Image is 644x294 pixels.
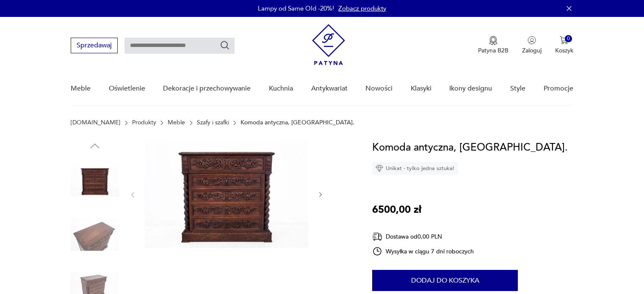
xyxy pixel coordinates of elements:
[376,165,383,172] img: Ikona diamentu
[478,47,509,55] p: Patyna B2B
[163,72,251,105] a: Dekoracje i przechowywanie
[71,38,118,53] button: Sprzedawaj
[168,119,185,126] a: Meble
[71,43,118,49] a: Sprzedawaj
[544,72,573,105] a: Promocje
[449,72,492,105] a: Ikony designu
[372,140,568,156] h1: Komoda antyczna, [GEOGRAPHIC_DATA].
[312,24,345,65] img: Patyna - sklep z meblami i dekoracjami vintage
[338,4,386,13] a: Zobacz produkty
[372,162,458,175] div: Unikat - tylko jedna sztuka!
[478,36,509,55] button: Patyna B2B
[411,72,431,105] a: Klasyki
[478,36,509,55] a: Ikona medaluPatyna B2B
[240,119,354,126] p: Komoda antyczna, [GEOGRAPHIC_DATA].
[71,72,91,105] a: Meble
[269,72,293,105] a: Kuchnia
[220,40,230,50] button: Szukaj
[258,4,334,13] p: Lampy od Same Old -20%!
[565,35,572,42] div: 0
[372,202,421,218] p: 6500,00 zł
[510,72,525,105] a: Style
[372,231,382,242] img: Ikona dostawy
[528,36,536,44] img: Ikonka użytkownika
[365,72,392,105] a: Nowości
[197,119,229,126] a: Szafy i szafki
[71,157,119,205] img: Zdjęcie produktu Komoda antyczna, Francja.
[522,47,542,55] p: Zaloguj
[372,231,474,242] div: Dostawa od 0,00 PLN
[372,270,518,291] button: Dodaj do koszyka
[555,47,573,55] p: Koszyk
[132,119,156,126] a: Produkty
[71,211,119,259] img: Zdjęcie produktu Komoda antyczna, Francja.
[71,119,120,126] a: [DOMAIN_NAME]
[560,36,568,44] img: Ikona koszyka
[311,72,348,105] a: Antykwariat
[109,72,145,105] a: Oświetlenie
[555,36,573,55] button: 0Koszyk
[372,246,474,256] div: Wysyłka w ciągu 7 dni roboczych
[489,36,498,45] img: Ikona medalu
[145,140,308,248] img: Zdjęcie produktu Komoda antyczna, Francja.
[522,36,542,55] button: Zaloguj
